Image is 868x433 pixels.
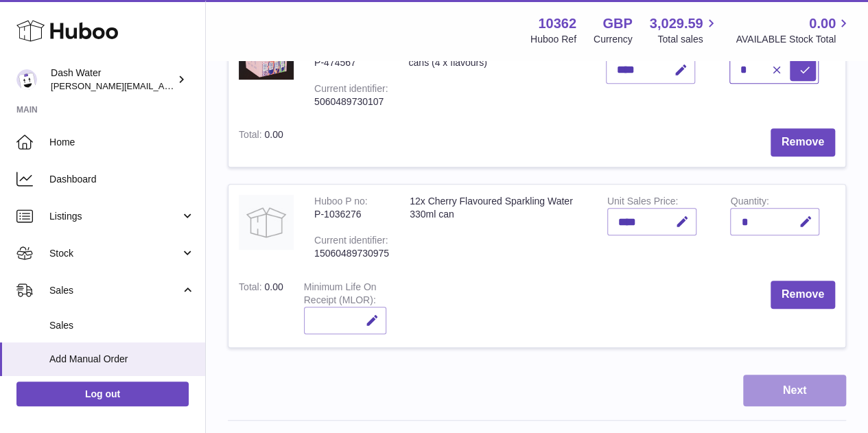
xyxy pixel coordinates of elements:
[264,281,283,292] span: 0.00
[607,196,678,210] label: Unit Sales Price
[49,353,195,366] span: Add Manual Order
[530,33,576,46] div: Huboo Ref
[809,14,836,33] span: 0.00
[736,14,852,46] a: 0.00 AVAILABLE Stock Total
[650,14,719,46] a: 3,029.59 Total sales
[771,128,835,156] button: Remove
[736,33,852,46] span: AVAILABLE Stock Total
[304,281,377,309] label: Minimum Life On Receipt (MLOR)
[239,195,294,250] img: 12x Cherry Flavoured Sparkling Water 330ml can
[16,382,189,406] a: Log out
[602,14,632,33] strong: GBP
[314,95,388,108] div: 5060489730107
[314,83,388,97] div: Current identifier
[398,33,596,118] td: Sparkling Water Trial Pack 16 x 330ml cans (4 x flavours)
[730,196,769,210] label: Quantity
[49,210,180,223] span: Listings
[49,319,195,332] span: Sales
[239,129,264,143] label: Total
[314,247,389,260] div: 15060489730975
[314,208,389,221] div: P-1036276
[49,284,180,297] span: Sales
[51,80,275,91] span: [PERSON_NAME][EMAIL_ADDRESS][DOMAIN_NAME]
[771,281,835,309] button: Remove
[650,14,703,33] span: 3,029.59
[239,281,264,296] label: Total
[16,69,37,90] img: james@dash-water.com
[743,375,846,407] button: Next
[399,185,597,270] td: 12x Cherry Flavoured Sparkling Water 330ml can
[314,56,388,69] div: P-474567
[314,235,388,249] div: Current identifier
[538,14,576,33] strong: 10362
[49,173,195,186] span: Dashboard
[314,196,368,210] div: Huboo P no
[657,33,718,46] span: Total sales
[264,129,283,140] span: 0.00
[51,67,174,93] div: Dash Water
[49,247,180,260] span: Stock
[49,136,195,149] span: Home
[594,33,633,46] div: Currency
[239,43,294,80] img: Sparkling Water Trial Pack 16 x 330ml cans (4 x flavours)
